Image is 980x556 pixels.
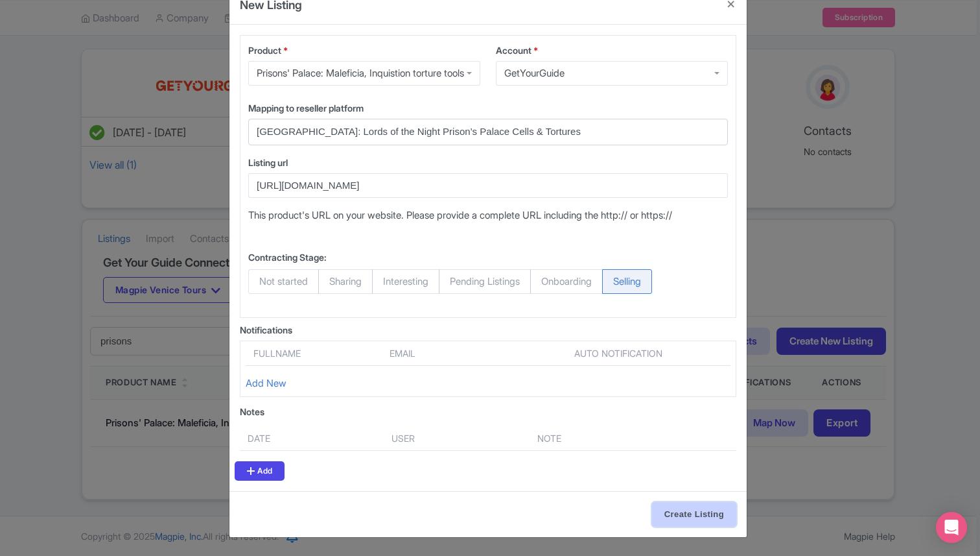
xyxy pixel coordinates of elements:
[248,269,319,294] span: Not started
[382,346,472,366] th: Email
[235,461,285,481] a: Add
[384,426,530,451] th: User
[506,346,730,366] th: Auto notification
[936,512,967,543] div: Open Intercom Messenger
[248,250,327,264] label: Contracting Stage:
[248,45,281,56] span: Product
[248,208,728,223] p: This product's URL on your website. Please provide a complete URL including the http:// or https://
[530,269,603,294] span: Onboarding
[248,101,728,115] label: Mapping to reseller platform
[652,502,736,527] input: Create Listing
[372,269,439,294] span: Interesting
[257,125,704,139] input: Select a product to map
[318,269,373,294] span: Sharing
[240,426,384,451] th: Date
[248,157,288,168] span: Listing url
[246,346,382,366] th: Fullname
[257,67,464,79] div: Prisons' Palace: Maleficia, Inquistion torture tools
[240,405,736,418] div: Notes
[530,426,678,451] th: Note
[246,377,286,389] a: Add New
[240,323,736,337] div: Notifications
[504,67,565,79] div: GetYourGuide
[602,269,652,294] span: Selling
[496,45,531,56] span: Account
[439,269,531,294] span: Pending Listings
